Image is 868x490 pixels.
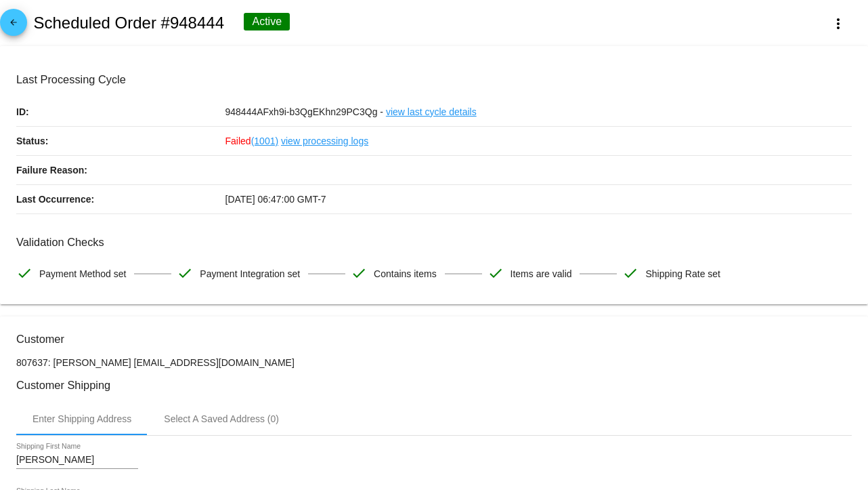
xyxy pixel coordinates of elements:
[351,265,367,281] mat-icon: check
[5,18,22,34] mat-icon: arrow_back
[386,98,477,126] a: view last cycle details
[16,127,225,155] p: Status:
[32,413,131,424] div: Enter Shipping Address
[39,260,126,288] span: Payment Method set
[645,260,720,288] span: Shipping Rate set
[177,265,193,281] mat-icon: check
[830,16,846,32] mat-icon: more_vert
[622,265,638,281] mat-icon: check
[16,265,32,281] mat-icon: check
[281,127,368,155] a: view processing logs
[511,260,572,288] span: Items are valid
[244,13,290,30] div: Active
[16,455,138,466] input: Shipping First Name
[33,14,224,33] h2: Scheduled Order #948444
[16,73,852,86] h3: Last Processing Cycle
[16,333,852,346] h3: Customer
[225,136,279,146] span: Failed
[16,98,225,126] p: ID:
[200,260,300,288] span: Payment Integration set
[16,156,225,184] p: Failure Reason:
[16,236,852,249] h3: Validation Checks
[225,106,383,117] span: 948444AFxh9i-b3QgEKhn29PC3Qg -
[16,185,225,213] p: Last Occurrence:
[225,194,326,205] span: [DATE] 06:47:00 GMT-7
[487,265,504,281] mat-icon: check
[251,127,278,155] a: (1001)
[16,357,852,368] p: 807637: [PERSON_NAME] [EMAIL_ADDRESS][DOMAIN_NAME]
[374,260,437,288] span: Contains items
[164,413,279,424] div: Select A Saved Address (0)
[16,379,852,392] h3: Customer Shipping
